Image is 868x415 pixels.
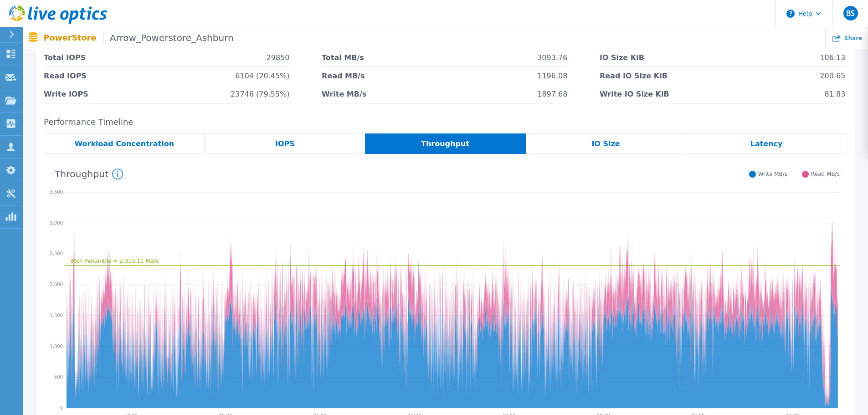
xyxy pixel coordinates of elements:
span: Write MB/s [322,85,366,103]
span: IO Size [591,140,620,148]
span: Write MB/s [758,171,787,178]
text: 0 [60,405,63,410]
h4: Throughput [55,169,123,179]
span: Total IOPS [44,49,86,67]
text: 95th Percentile = 2,313.11 MB/s [70,258,159,264]
span: 106.13 [820,49,845,67]
span: Throughput [421,140,469,148]
span: Write IOPS [44,85,88,103]
span: Read MB/s [322,67,365,85]
text: 1,000 [50,344,63,349]
span: 1196.08 [537,67,567,85]
span: 200.65 [820,67,845,85]
text: 2,500 [50,251,63,256]
span: Workload Concentration [74,140,174,148]
text: 1,500 [50,313,63,318]
span: Share [844,36,862,41]
span: BS [846,10,855,17]
span: Write IO Size KiB [600,85,669,103]
span: 1897.68 [537,85,567,103]
span: IO Size KiB [600,49,644,67]
span: 23746 (79.55%) [231,85,289,103]
p: PowerStore [44,33,234,43]
span: Latency [750,140,783,148]
text: 500 [54,375,63,380]
span: Total MB/s [322,49,364,67]
text: 3,000 [50,220,63,225]
h2: Performance Timeline [44,118,847,127]
span: 6104 (20.45%) [235,67,289,85]
span: 29850 [267,49,290,67]
text: 2,000 [50,282,63,287]
span: Read MB/s [811,171,840,178]
span: Arrow_Powerstore_Ashburn [103,33,233,43]
span: 81.83 [825,85,846,103]
span: Read IO Size KiB [600,67,668,85]
span: 3093.76 [537,49,567,67]
span: Read IOPS [44,67,87,85]
text: 3,500 [50,190,63,195]
span: IOPS [275,140,295,148]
